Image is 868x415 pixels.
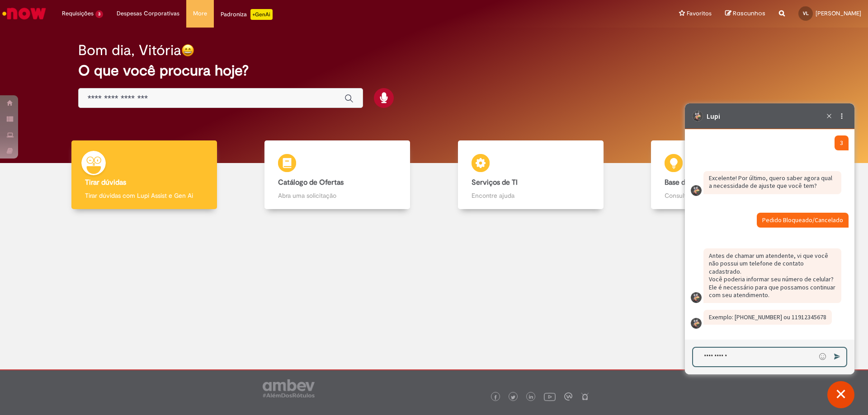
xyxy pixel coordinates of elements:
a: Base de Conhecimento Consulte e aprenda [627,140,821,210]
p: Tirar dúvidas com Lupi Assist e Gen Ai [85,191,203,200]
a: Catálogo de Ofertas Abra uma solicitação [241,140,434,210]
img: logo_footer_naosei.png [581,392,589,401]
a: Rascunhos [725,9,765,18]
img: logo_footer_linkedin.png [529,395,533,400]
span: Requisições [62,9,94,18]
img: logo_footer_twitter.png [511,395,515,400]
span: More [193,9,207,18]
img: logo_footer_youtube.png [544,391,556,402]
img: logo_footer_facebook.png [493,395,498,400]
span: [PERSON_NAME] [816,9,861,17]
p: +GenAi [250,9,273,20]
a: Serviços de TI Encontre ajuda [434,140,627,210]
img: ServiceNow [1,5,47,23]
span: Rascunhos [733,9,765,18]
h2: Bom dia, Vitória [78,42,181,58]
button: Fechar conversa de suporte [827,381,854,408]
span: 3 [95,10,103,18]
p: Consulte e aprenda [665,191,783,200]
h2: O que você procura hoje? [78,63,790,79]
span: VL [803,10,809,16]
div: Padroniza [221,9,273,20]
img: logo_footer_workplace.png [564,392,572,401]
span: Despesas Corporativas [117,9,179,18]
b: Catálogo de Ofertas [278,178,344,187]
b: Base de Conhecimento [665,178,739,187]
span: Favoritos [687,9,712,18]
b: Tirar dúvidas [85,178,126,187]
img: logo_footer_ambev_rotulo_gray.png [263,379,315,397]
iframe: Suporte do Bate-Papo [685,103,854,374]
b: Serviços de TI [472,178,518,187]
p: Abra uma solicitação [278,191,396,200]
img: happy-face.png [181,44,194,57]
a: Tirar dúvidas Tirar dúvidas com Lupi Assist e Gen Ai [47,140,241,210]
p: Encontre ajuda [472,191,590,200]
